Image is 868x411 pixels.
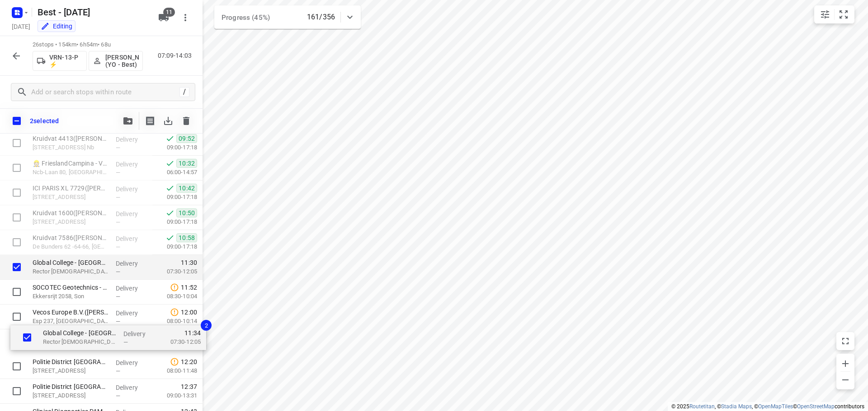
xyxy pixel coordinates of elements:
[721,403,752,410] a: Stadia Maps
[152,168,197,177] p: 06:00-14:57
[163,8,175,17] span: 11
[33,51,87,71] button: VRN-13-P ⚡
[152,242,197,251] p: 09:00-17:18
[155,9,173,27] button: 11
[152,193,197,202] p: 09:00-17:18
[116,244,120,250] span: —
[33,208,108,217] p: Kruidvat 1600(A.S. Watson - Actie Kruidvat)
[158,51,195,60] p: 07:09-14:03
[33,159,108,168] p: 👷🏻 FrieslandCampina - Veghel(Frank Laven)
[116,185,149,194] p: Delivery
[49,54,83,68] p: VRN-13-P ⚡
[165,134,175,143] svg: Done
[33,233,108,242] p: Kruidvat 7586(A.S. Watson - Actie Kruidvat)
[30,117,59,125] p: 2 selected
[33,41,143,49] p: 26 stops • 154km • 6h54m • 68u
[176,208,197,217] span: 10:50
[165,184,175,193] svg: Done
[34,5,151,19] h5: Rename
[116,194,120,201] span: —
[8,21,34,32] h5: Project date
[116,169,120,176] span: —
[116,135,149,144] p: Delivery
[89,51,143,71] button: [PERSON_NAME] (YO - Best)
[116,209,149,218] p: Delivery
[116,234,149,243] p: Delivery
[116,144,120,151] span: —
[33,184,108,193] p: ICI PARIS XL 7729(A.S. Watson - Actie ICI Paris)
[165,159,175,168] svg: Done
[165,233,175,242] svg: Done
[116,219,120,226] span: —
[307,12,335,23] p: 161/356
[33,143,108,152] p: Mercuriusplein 3, Berlicum Nb
[8,159,26,177] span: Select
[105,54,139,68] p: Tom Swinkels (YO - Best)
[689,403,715,410] a: Routetitan
[152,143,197,152] p: 09:00-17:18
[33,168,108,177] p: Ncb-Laan 80, [GEOGRAPHIC_DATA]
[671,403,864,410] li: © 2025 , © , © © contributors
[33,193,108,202] p: [STREET_ADDRESS]
[814,5,854,23] div: small contained button group
[8,208,26,226] span: Select
[41,22,72,31] div: You are currently in edit mode.
[165,208,175,217] svg: Done
[33,134,108,143] p: Kruidvat 4413(A.S. Watson - Actie Kruidvat)
[214,5,361,29] div: Progress (45%)161/356
[176,9,194,27] button: More
[33,242,108,251] p: De Bunders 62 -64-66, Veghel
[116,160,149,169] p: Delivery
[176,184,197,193] span: 10:42
[797,403,835,410] a: OpenStreetMap
[141,112,159,130] button: Print shipping labels
[152,217,197,226] p: 09:00-17:18
[8,233,26,251] span: Select
[8,184,26,202] span: Select
[179,87,189,97] div: /
[222,14,270,22] span: Progress (45%)
[31,85,179,99] input: Add or search stops within route
[816,5,834,23] button: Map settings
[176,134,197,143] span: 09:52
[159,112,177,130] span: Download stops
[8,134,26,152] span: Select
[177,112,195,130] span: Delete stops
[176,159,197,168] span: 10:32
[33,217,108,226] p: [STREET_ADDRESS]
[176,233,197,242] span: 10:58
[758,403,793,410] a: OpenMapTiles
[835,5,853,23] button: Fit zoom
